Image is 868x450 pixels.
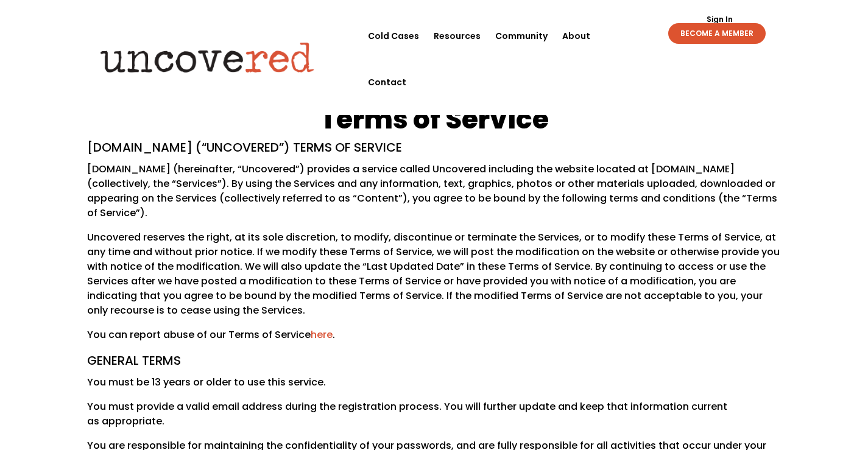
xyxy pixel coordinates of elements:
[87,375,326,389] span: You must be 13 years or older to use this service.
[368,13,419,59] a: Cold Cases
[87,399,727,428] span: You must provide a valid email address during the registration process. You will further update a...
[562,13,590,59] a: About
[668,23,766,44] a: BECOME A MEMBER
[87,352,181,369] span: General Terms
[434,13,481,59] a: Resources
[87,162,777,220] span: [DOMAIN_NAME] (hereinafter, “Uncovered”) provides a service called Uncovered including the websit...
[90,33,325,81] img: Uncovered logo
[368,59,406,105] a: Contact
[87,328,335,342] span: You can report abuse of our Terms of Service .
[87,105,782,139] h1: Terms of Service
[700,16,739,23] a: Sign In
[311,328,333,342] a: here
[87,139,402,156] span: [DOMAIN_NAME] (“Uncovered”) Terms of Service
[495,13,548,59] a: Community
[87,230,780,317] span: Uncovered reserves the right, at its sole discretion, to modify, discontinue or terminate the Ser...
